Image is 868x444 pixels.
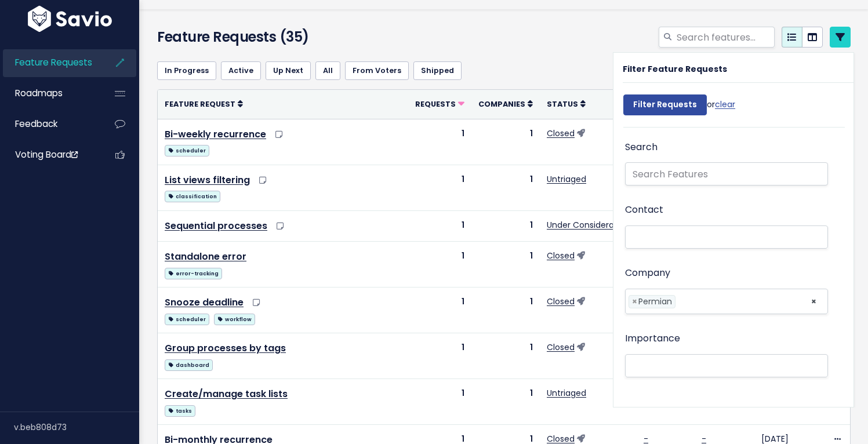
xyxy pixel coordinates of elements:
span: Feature Request [165,99,235,109]
td: 1 [408,287,471,333]
a: Untriaged [547,387,586,399]
a: Closed [547,296,575,307]
td: 1 [408,379,471,425]
td: 1 [471,333,540,379]
span: Voting Board [15,148,78,161]
a: scheduler [165,311,209,326]
span: Requests [415,99,456,109]
a: Companies [478,98,533,110]
span: scheduler [165,314,209,325]
a: Closed [547,128,575,139]
div: or [623,89,735,127]
a: Shipped [413,61,462,80]
a: From Voters [345,61,409,80]
a: In Progress [157,61,216,80]
td: 1 [408,210,471,242]
a: scheduler [165,143,209,157]
td: 1 [471,119,540,165]
input: Search Features [625,162,828,185]
ul: Filter feature requests [157,61,851,80]
a: Roadmaps [3,80,96,107]
a: Voting Board [3,141,96,168]
span: tasks [165,405,195,417]
a: workflow [214,311,255,326]
a: Bi-weekly recurrence [165,128,266,141]
input: Filter Requests [623,94,707,115]
a: dashboard [165,357,213,372]
a: error-tracking [165,265,222,280]
a: Feature Request [165,98,243,110]
span: Feature Requests [15,56,92,68]
a: Closed [547,250,575,261]
a: clear [715,99,735,110]
label: Importance [625,330,680,347]
td: 1 [471,165,540,210]
td: 1 [408,333,471,379]
a: Active [221,61,261,80]
span: dashboard [165,359,213,371]
a: classification [165,188,220,203]
span: Roadmaps [15,87,63,99]
li: Permian [629,295,675,308]
span: Permian [638,296,672,307]
a: tasks [165,403,195,417]
td: 1 [408,165,471,210]
span: scheduler [165,145,209,157]
span: Status [547,99,578,109]
a: Standalone error [165,250,246,263]
span: Feedback [15,118,57,130]
td: 1 [471,242,540,287]
td: 1 [408,242,471,287]
span: Companies [478,99,525,109]
td: 1 [408,119,471,165]
h4: Feature Requests (35) [157,27,377,48]
a: Closed [547,341,575,353]
input: Search features... [675,27,775,48]
a: Snooze deadline [165,296,244,309]
img: logo-white.9d6f32f41409.svg [25,6,115,32]
label: Feedback From [625,394,698,410]
a: Under Consideration [547,219,630,231]
strong: Filter Feature Requests [623,63,727,75]
span: classification [165,191,220,202]
label: Company [625,265,670,282]
span: × [632,296,637,308]
td: 1 [471,287,540,333]
label: Contact [625,202,663,219]
a: List views filtering [165,173,250,187]
label: Search [625,139,658,156]
a: Status [547,98,586,110]
td: 1 [471,379,540,425]
span: workflow [214,314,255,325]
a: Group processes by tags [165,341,286,355]
a: Requests [415,98,464,110]
a: Feedback [3,111,96,137]
td: 1 [471,210,540,242]
div: v.beb808d73 [14,412,139,442]
a: Feature Requests [3,49,96,76]
a: Create/manage task lists [165,387,288,401]
a: Untriaged [547,173,586,185]
span: × [811,289,817,314]
a: Sequential processes [165,219,267,232]
a: All [315,61,340,80]
span: error-tracking [165,268,222,279]
a: Up Next [266,61,311,80]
